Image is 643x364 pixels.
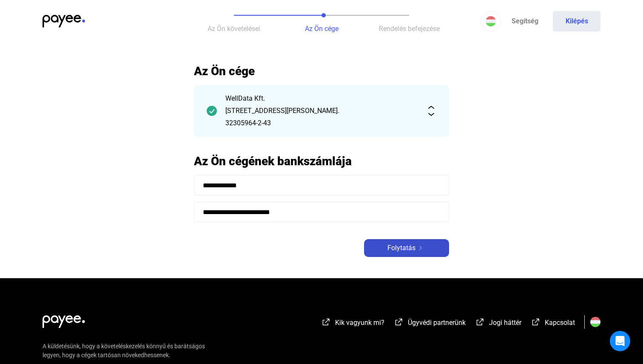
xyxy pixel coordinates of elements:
img: payee-logo [43,15,85,28]
img: HU.svg [590,317,600,327]
span: Kik vagyunk mi? [335,319,384,327]
span: Az Ön követelései [208,25,260,33]
span: Kapcsolat [545,319,575,327]
img: HU [486,16,496,26]
div: 32305964-2-43 [225,118,418,128]
span: Az Ön cége [305,25,339,33]
div: [STREET_ADDRESS][PERSON_NAME]. [225,106,418,116]
h2: Az Ön cége [194,64,449,79]
span: Rendelés befejezése [379,25,440,33]
img: arrow-right-white [415,246,426,250]
a: Segítség [501,11,549,31]
a: external-link-whiteÜgyvédi partnerünk [394,320,466,328]
button: Kilépés [553,11,600,31]
img: white-payee-white-dot.svg [43,310,85,328]
img: external-link-white [394,318,404,326]
button: Folytatásarrow-right-white [364,239,449,257]
div: WellData Kft. [225,93,418,104]
button: HU [481,11,501,31]
img: expand [426,106,436,116]
span: Folytatás [387,243,415,253]
img: external-link-white [475,318,485,326]
a: external-link-whiteKik vagyunk mi? [321,320,384,328]
span: Jogi háttér [489,319,521,327]
img: external-link-white [531,318,541,326]
a: external-link-whiteKapcsolat [531,320,575,328]
img: external-link-white [321,318,331,326]
a: external-link-whiteJogi háttér [475,320,521,328]
span: Ügyvédi partnerünk [408,319,466,327]
div: Open Intercom Messenger [610,331,630,351]
h2: Az Ön cégének bankszámlája [194,154,449,169]
img: checkmark-darker-green-circle [207,106,217,116]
